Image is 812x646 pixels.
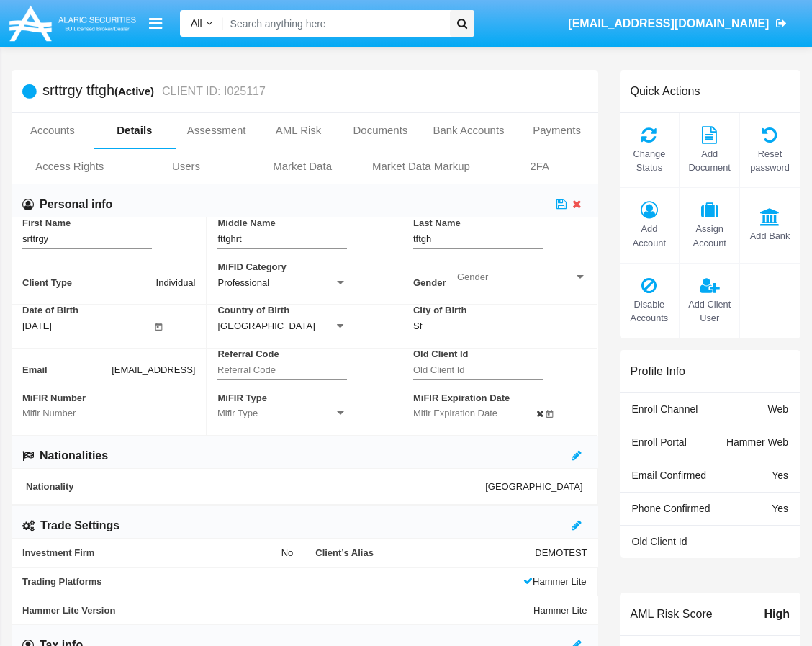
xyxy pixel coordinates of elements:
[180,16,223,31] a: All
[457,271,574,283] span: Gender
[627,222,672,249] span: Add Account
[413,261,457,305] span: Gender
[485,481,582,492] span: [GEOGRAPHIC_DATA]
[747,147,793,174] span: Reset password
[561,4,794,44] a: [EMAIL_ADDRESS][DOMAIN_NAME]
[631,84,700,98] h6: Quick Actions
[217,277,269,288] span: Professional
[94,113,176,148] a: Details
[772,470,788,481] span: Yes
[726,436,788,448] span: Hammer Web
[627,147,672,174] span: Change Status
[413,392,587,403] span: MiFIR Expiration Date
[217,217,390,228] span: Middle Name
[12,149,128,184] a: Access Rights
[22,217,195,228] span: First Name
[543,405,557,420] button: Open calendar
[22,357,112,383] span: Email
[258,113,340,148] a: AML Risk
[413,305,586,315] span: City of Birth
[22,605,533,616] span: Hammer Lite Version
[535,547,587,558] span: DEMOTEST
[22,270,156,296] span: Client Type
[22,547,281,558] span: Investment Firm
[632,503,710,514] span: Phone Confirmed
[217,261,390,272] span: MiFID Category
[516,113,598,148] a: Payments
[413,349,587,359] span: Old Client Id
[112,357,195,383] span: [EMAIL_ADDRESS]
[22,305,195,315] span: Date of Birth
[217,407,334,419] span: Mifir Type
[687,297,732,325] span: Add Client User
[40,197,112,212] h6: Personal info
[632,403,698,415] span: Enroll Channel
[217,305,390,315] span: Country of Birth
[244,149,361,184] a: Market Data
[533,605,587,616] span: Hammer Lite
[12,113,94,148] a: Accounts
[40,518,119,534] h6: Trade Settings
[523,576,586,587] span: Hammer Lite
[764,606,790,623] span: High
[281,547,294,558] span: No
[7,2,138,45] img: Logo image
[687,147,732,174] span: Add Document
[22,392,195,403] span: MiFIR Number
[772,503,788,514] span: Yes
[340,113,422,148] a: Documents
[156,270,196,296] span: Individual
[152,318,166,333] button: Open calendar
[568,17,769,30] span: [EMAIL_ADDRESS][DOMAIN_NAME]
[632,470,706,481] span: Email Confirmed
[114,83,158,99] div: (Active)
[687,222,732,249] span: Assign Account
[632,436,687,448] span: Enroll Portal
[191,17,202,29] span: All
[413,217,587,228] span: Last Name
[158,86,266,97] small: CLIENT ID: I025117
[747,229,793,243] span: Add Bank
[223,10,445,37] input: Search
[631,607,713,621] h6: AML Risk Score
[632,536,687,547] span: Old Client Id
[176,113,258,148] a: Assessment
[128,149,245,184] a: Users
[217,349,390,359] span: Referral Code
[217,392,390,403] span: MiFIR Type
[421,113,515,148] a: Bank Accounts
[361,149,482,184] a: Market Data Markup
[26,481,485,492] span: Nationality
[42,83,266,99] h5: srttrgy tftgh
[22,576,523,587] span: Trading Platforms
[40,448,108,464] h6: Nationalities
[315,547,535,558] span: Client’s Alias
[627,297,672,325] span: Disable Accounts
[631,364,685,378] h6: Profile Info
[482,149,598,184] a: 2FA
[767,403,788,415] span: Web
